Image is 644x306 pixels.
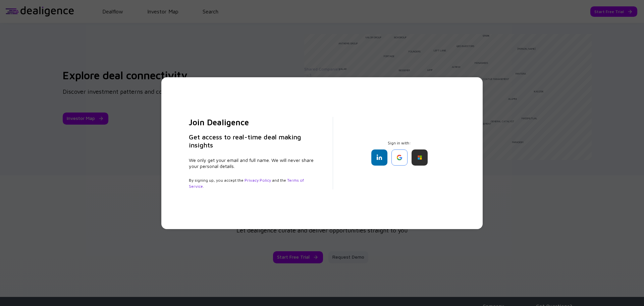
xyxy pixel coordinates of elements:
[189,177,317,189] div: By signing up, you accept the and the .
[189,157,317,169] div: We only get your email and full name. We will never share your personal details.
[349,140,450,166] div: Sign in with:
[189,117,317,128] h2: Join Dealigence
[245,178,271,183] a: Privacy Policy
[189,178,304,189] a: Terms of Service
[189,133,317,149] h3: Get access to real-time deal making insights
